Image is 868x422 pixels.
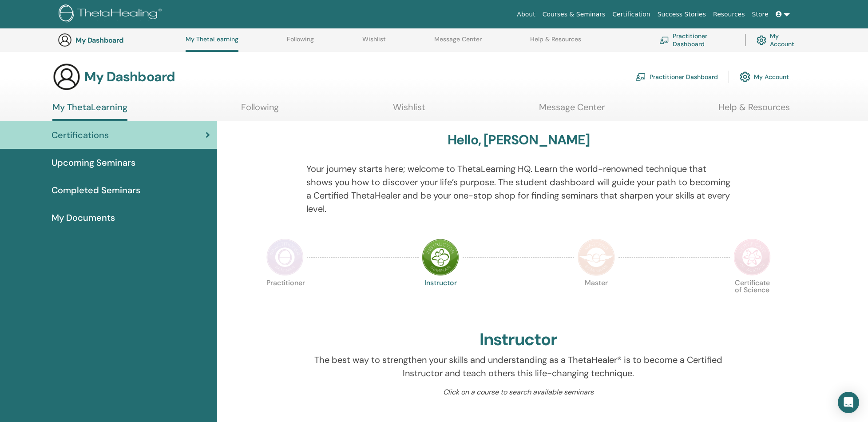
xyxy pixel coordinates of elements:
a: About [513,6,539,23]
a: Message Center [434,36,482,50]
a: My Account [740,67,789,87]
img: Practitioner [266,239,304,276]
p: Master [578,279,615,317]
p: Instructor [422,279,459,317]
a: Wishlist [393,102,425,119]
a: Success Stories [654,6,709,23]
a: My ThetaLearning [186,36,238,52]
p: The best way to strengthen your skills and understanding as a ThetaHealer® is to become a Certifi... [306,353,730,380]
span: Upcoming Seminars [52,156,135,169]
span: Certifications [52,128,109,142]
a: Following [241,102,279,119]
h3: My Dashboard [84,69,175,85]
a: Practitioner Dashboard [635,67,718,87]
a: My Account [757,30,801,50]
img: generic-user-icon.jpg [52,63,81,91]
a: Following [287,36,314,50]
img: chalkboard-teacher.svg [659,36,669,44]
a: Message Center [539,102,605,119]
a: Courses & Seminars [539,6,609,23]
a: Wishlist [362,36,386,50]
img: Certificate of Science [733,239,771,276]
div: Open Intercom Messenger [838,392,859,413]
p: Your journey starts here; welcome to ThetaLearning HQ. Learn the world-renowned technique that sh... [306,162,730,215]
a: Store [749,6,772,23]
p: Practitioner [266,279,304,317]
img: logo.png [59,4,165,24]
h3: My Dashboard [75,36,164,44]
img: chalkboard-teacher.svg [635,73,646,81]
a: Help & Resources [530,36,581,50]
a: Certification [609,6,654,23]
a: Resources [709,6,749,23]
span: Completed Seminars [52,183,140,197]
img: generic-user-icon.jpg [58,33,72,47]
h3: Hello, [PERSON_NAME] [448,132,590,148]
span: My Documents [52,211,115,224]
a: Help & Resources [718,102,790,119]
img: cog.svg [740,69,750,84]
a: Practitioner Dashboard [659,30,734,50]
img: Master [578,239,615,276]
p: Certificate of Science [733,279,771,317]
a: My ThetaLearning [52,102,127,121]
img: Instructor [422,239,459,276]
p: Click on a course to search available seminars [306,387,730,398]
h2: Instructor [480,330,557,350]
img: cog.svg [757,33,766,47]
